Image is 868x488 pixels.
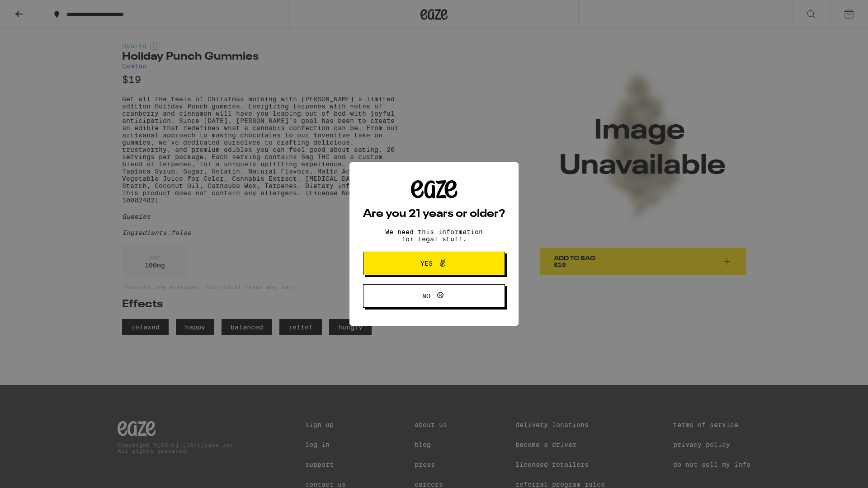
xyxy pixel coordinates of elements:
[420,260,433,267] span: Yes
[363,209,505,220] h2: Are you 21 years or older?
[422,293,430,299] span: No
[363,252,505,275] button: Yes
[363,284,505,308] button: No
[377,228,491,243] p: We need this information for legal stuff.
